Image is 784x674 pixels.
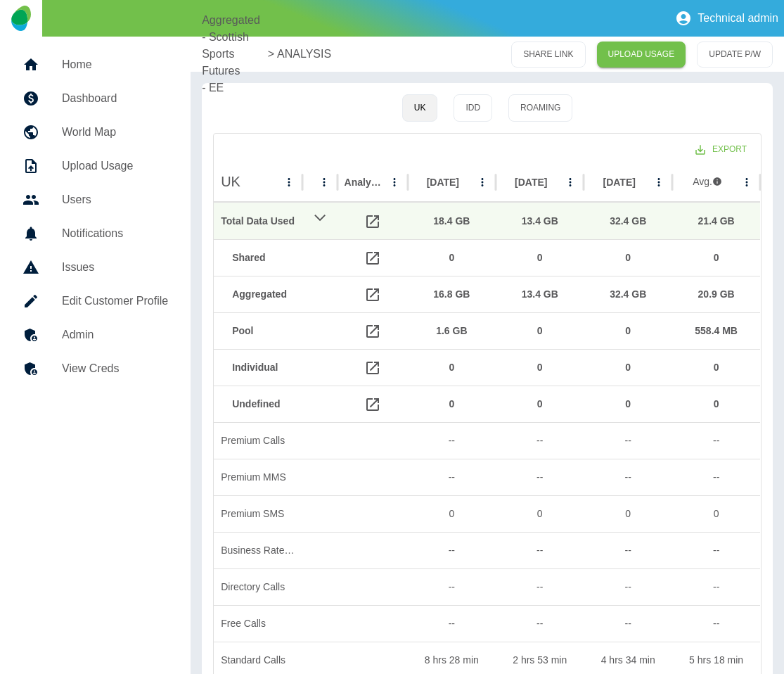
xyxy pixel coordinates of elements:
[11,318,179,352] a: Admin
[11,217,179,250] a: Notifications
[62,225,168,242] h5: Notifications
[503,276,577,312] div: 13.4 GB
[737,172,757,192] button: avg column menu
[669,4,784,32] button: Technical admin
[62,124,168,141] h5: World Map
[584,459,671,495] div: --
[496,459,584,495] div: --
[62,158,168,174] h5: Upload Usage
[277,46,331,63] a: ANALYSIS
[415,386,489,422] div: 0
[496,568,584,605] div: --
[11,250,179,284] a: Issues
[496,495,584,532] div: 0
[415,313,489,349] div: 1.6 GB
[698,12,778,25] p: Technical admin
[584,422,671,459] div: --
[214,459,302,495] div: Premium MMS
[603,177,636,188] div: [DATE]
[584,605,671,642] div: --
[591,386,664,422] div: 0
[496,532,584,568] div: --
[385,172,404,192] button: Analysis column menu
[62,56,168,73] h5: Home
[672,532,760,568] div: --
[591,350,664,386] div: 0
[584,568,671,605] div: --
[679,203,753,239] div: 21.4 GB
[503,240,577,276] div: 0
[597,42,686,68] a: UPLOAD USAGE
[473,172,492,192] button: Aug 2025 column menu
[279,172,299,192] button: UK column menu
[679,386,753,422] div: 0
[503,350,577,386] div: 0
[408,568,496,605] div: --
[672,422,760,459] div: --
[503,203,577,239] div: 13.4 GB
[268,46,274,63] p: >
[415,276,489,312] div: 16.8 GB
[408,422,496,459] div: --
[232,386,295,422] div: Undefined
[591,203,664,239] div: 32.4 GB
[214,568,302,605] div: Directory Calls
[345,177,383,188] div: Analysis
[427,177,459,188] div: [DATE]
[408,532,496,568] div: --
[503,313,577,349] div: 0
[402,94,438,122] button: UK
[693,174,722,189] div: Avg.
[591,276,664,312] div: 32.4 GB
[11,352,179,386] a: View Creds
[221,172,240,192] h4: UK
[62,259,168,276] h5: Issues
[11,115,179,149] a: World Map
[584,495,671,532] div: 0
[679,313,753,349] div: 558.4 MB
[11,183,179,217] a: Users
[221,203,295,239] div: Total Data Used
[11,284,179,318] a: Edit Customer Profile
[697,42,773,68] button: UPDATE P/W
[672,495,760,532] div: 0
[11,82,179,115] a: Dashboard
[62,191,168,208] h5: Users
[454,94,492,122] button: IDD
[62,326,168,343] h5: Admin
[214,532,302,568] div: Business Rate Calls
[415,350,489,386] div: 0
[62,360,168,377] h5: View Creds
[408,459,496,495] div: --
[496,605,584,642] div: --
[560,172,580,192] button: Jul 2025 column menu
[508,94,572,122] button: Roaming
[515,177,547,188] div: [DATE]
[62,90,168,107] h5: Dashboard
[672,568,760,605] div: --
[672,459,760,495] div: --
[408,495,496,532] div: 0
[11,149,179,183] a: Upload Usage
[679,350,753,386] div: 0
[415,240,489,276] div: 0
[684,136,758,163] button: Export
[649,172,669,192] button: Jun 2025 column menu
[11,48,179,82] a: Home
[11,6,30,31] img: Logo
[415,203,489,239] div: 18.4 GB
[496,422,584,459] div: --
[584,532,671,568] div: --
[232,313,295,349] div: Pool
[202,12,265,96] a: Aggregated - Scottish Sports Futures - EE
[232,276,295,312] div: Aggregated
[214,422,302,459] div: Premium Calls
[408,605,496,642] div: --
[214,605,302,642] div: Free Calls
[314,172,334,192] button: column menu
[679,240,753,276] div: 0
[679,276,753,312] div: 20.9 GB
[511,42,585,68] button: SHARE LINK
